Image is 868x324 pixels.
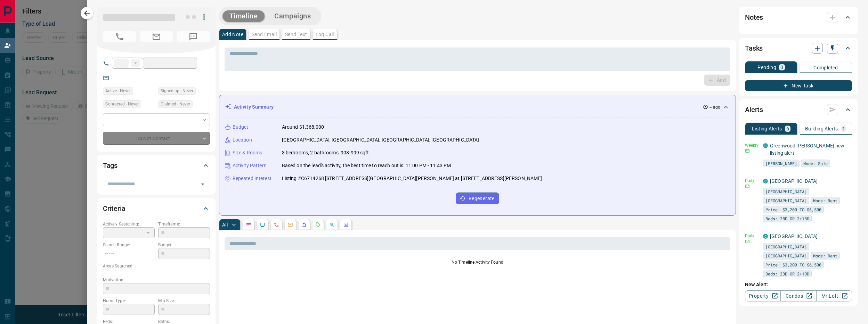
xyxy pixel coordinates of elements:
[745,148,750,153] svg: Email
[765,206,821,213] span: Price: $3,200 TO $6,500
[765,188,807,195] span: [GEOGRAPHIC_DATA]
[765,197,807,204] span: [GEOGRAPHIC_DATA]
[765,252,807,259] span: [GEOGRAPHIC_DATA]
[222,32,243,37] p: Add Note
[745,40,852,57] div: Tasks
[780,65,783,70] p: 0
[745,101,852,118] div: Alerts
[158,242,210,248] p: Budget:
[105,101,139,108] span: Contacted - Never
[745,178,759,184] p: Daily
[233,162,267,169] p: Activity Pattern
[158,298,210,304] p: Min Size:
[140,31,173,42] span: No Email
[456,193,499,204] button: Regenerate
[752,126,782,131] p: Listing Alerts
[282,162,451,169] p: Based on the lead's activity, the best time to reach out is: 11:00 PM - 11:43 PM
[103,203,125,214] h2: Criteria
[765,215,809,222] span: Beds: 2BD OR 2+1BD
[225,259,730,265] p: No Timeline Activity Found
[114,75,117,80] a: --
[177,31,210,42] span: No Number
[803,160,828,167] span: Mode: Sale
[103,221,155,227] p: Actively Searching:
[765,243,807,250] span: [GEOGRAPHIC_DATA]
[103,248,155,259] p: -- - --
[233,175,271,182] p: Repeated Interest
[770,233,818,239] a: [GEOGRAPHIC_DATA]
[267,10,318,22] button: Campaigns
[329,222,335,228] svg: Opportunities
[198,179,208,189] button: Open
[233,123,249,131] p: Budget
[282,123,324,131] p: Around $1,368,000
[745,184,750,189] svg: Email
[233,136,252,144] p: Location
[745,239,750,244] svg: Email
[103,200,210,217] div: Criteria
[105,87,131,94] span: Active - Never
[765,160,797,167] span: [PERSON_NAME]
[282,175,542,182] p: Listing #C6714268 [STREET_ADDRESS][GEOGRAPHIC_DATA][PERSON_NAME] at [STREET_ADDRESS][PERSON_NAME]
[709,104,720,110] p: -- ago
[103,242,155,248] p: Search Range:
[260,222,265,228] svg: Lead Browsing Activity
[287,222,293,228] svg: Emails
[816,290,852,301] a: Mr.Loft
[103,157,210,174] div: Tags
[745,80,852,91] button: New Task
[765,261,821,268] span: Price: $3,200 TO $6,500
[246,222,251,228] svg: Notes
[315,222,321,228] svg: Requests
[343,222,349,228] svg: Agent Actions
[222,222,228,227] p: All
[103,263,210,269] p: Areas Searched:
[763,234,768,239] div: condos.ca
[763,143,768,148] div: condos.ca
[745,43,763,54] h2: Tasks
[103,31,136,42] span: No Number
[842,126,845,131] p: 1
[745,12,763,23] h2: Notes
[301,222,307,228] svg: Listing Alerts
[745,104,763,115] h2: Alerts
[103,160,117,171] h2: Tags
[234,103,274,111] p: Activity Summary
[780,290,816,301] a: Condos
[103,277,210,283] p: Motivation:
[745,233,759,239] p: Daily
[161,101,190,108] span: Claimed - Never
[770,178,818,184] a: [GEOGRAPHIC_DATA]
[282,149,369,156] p: 3 bedrooms, 2 bathrooms, 908-999 sqft
[763,179,768,184] div: condos.ca
[103,132,210,145] div: Do Not Contact
[813,65,838,70] p: Completed
[225,101,730,113] div: Activity Summary-- ago
[745,9,852,26] div: Notes
[765,270,809,277] span: Beds: 2BD OR 2+1BD
[813,197,837,204] span: Mode: Rent
[158,221,210,227] p: Timeframe:
[233,149,262,156] p: Size & Rooms
[103,298,155,304] p: Home Type:
[161,87,193,94] span: Signed up - Never
[745,142,759,148] p: Weekly
[805,126,838,131] p: Building Alerts
[786,126,789,131] p: 6
[222,10,265,22] button: Timeline
[770,143,845,156] a: Greenwood [PERSON_NAME] new listing alert
[813,252,837,259] span: Mode: Rent
[282,136,479,144] p: [GEOGRAPHIC_DATA], [GEOGRAPHIC_DATA], [GEOGRAPHIC_DATA], [GEOGRAPHIC_DATA]
[757,65,776,70] p: Pending
[745,281,852,288] p: New Alert:
[745,290,781,301] a: Property
[274,222,279,228] svg: Calls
